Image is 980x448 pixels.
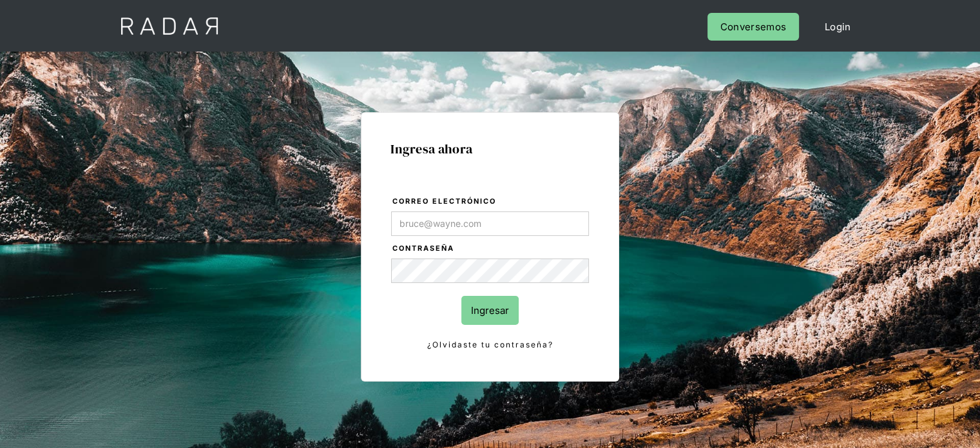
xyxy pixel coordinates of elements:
input: bruce@wayne.com [391,211,589,236]
form: Login Form [390,195,590,352]
label: Contraseña [392,242,589,255]
label: Correo electrónico [392,195,589,208]
input: Ingresar [461,296,519,325]
h1: Ingresa ahora [390,142,590,156]
a: ¿Olvidaste tu contraseña? [391,338,589,352]
a: Conversemos [707,13,799,41]
a: Login [812,13,864,41]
